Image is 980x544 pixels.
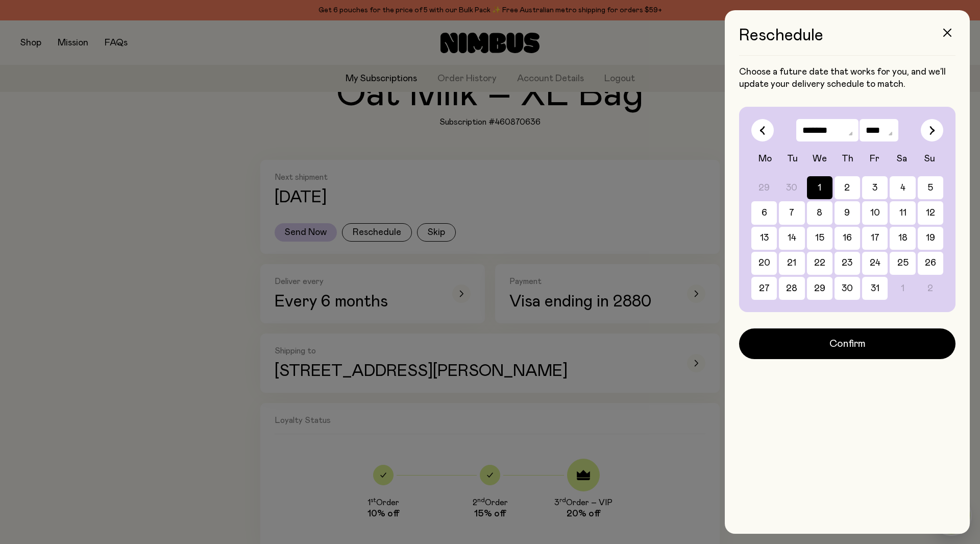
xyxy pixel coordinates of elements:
[779,153,806,165] div: Tu
[890,252,915,275] button: 25
[779,201,804,224] button: 7
[806,153,834,165] div: We
[779,277,804,300] button: 28
[916,153,943,165] div: Su
[807,252,832,275] button: 22
[835,277,860,300] button: 30
[835,252,860,275] button: 23
[890,176,915,199] button: 4
[889,153,916,165] div: Sa
[829,337,866,351] span: Confirm
[835,201,860,224] button: 9
[751,201,777,224] button: 6
[807,201,832,224] button: 8
[918,227,943,250] button: 19
[862,201,888,224] button: 10
[918,201,943,224] button: 12
[807,277,832,300] button: 29
[918,252,943,275] button: 26
[835,227,860,250] button: 16
[807,227,832,250] button: 15
[918,176,943,199] button: 5
[807,176,832,199] button: 1
[779,252,804,275] button: 21
[862,227,888,250] button: 17
[834,153,861,165] div: Th
[862,252,888,275] button: 24
[739,328,955,359] button: Confirm
[862,277,888,300] button: 31
[751,277,777,300] button: 27
[739,27,955,56] h3: Reschedule
[739,66,955,90] p: Choose a future date that works for you, and we’ll update your delivery schedule to match.
[751,153,779,165] div: Mo
[890,227,915,250] button: 18
[890,201,915,224] button: 11
[862,176,888,199] button: 3
[751,252,777,275] button: 20
[779,227,804,250] button: 14
[835,176,860,199] button: 2
[751,227,777,250] button: 13
[861,153,889,165] div: Fr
